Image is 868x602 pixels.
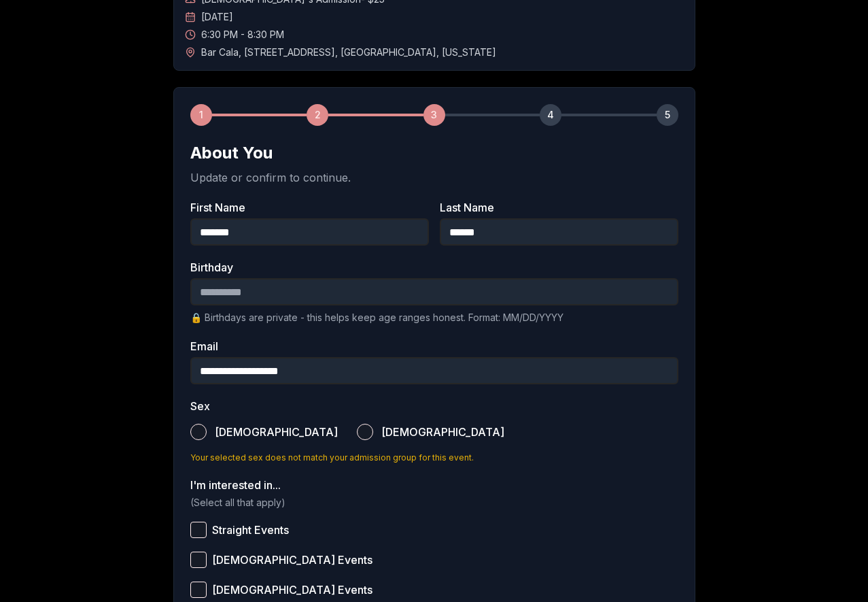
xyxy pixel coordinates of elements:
button: [DEMOGRAPHIC_DATA] Events [190,582,207,598]
span: [DEMOGRAPHIC_DATA] [215,427,338,437]
button: [DEMOGRAPHIC_DATA] [357,424,373,440]
span: [DATE] [201,10,233,24]
p: 🔒 Birthdays are private - this helps keep age ranges honest. Format: MM/DD/YYYY [190,311,678,324]
span: [DEMOGRAPHIC_DATA] [381,427,504,437]
label: I'm interested in... [190,480,678,490]
span: 6:30 PM - 8:30 PM [201,28,284,41]
div: 1 [190,104,212,126]
button: [DEMOGRAPHIC_DATA] [190,424,207,440]
p: Update or confirm to continue. [190,169,678,186]
label: Birthday [190,262,678,273]
div: 2 [307,104,328,126]
div: 5 [657,104,678,126]
button: Straight Events [190,522,207,538]
label: First Name [190,202,429,213]
label: Last Name [440,202,678,213]
label: Email [190,341,678,352]
button: [DEMOGRAPHIC_DATA] Events [190,552,207,568]
span: [DEMOGRAPHIC_DATA] Events [212,554,372,565]
div: 4 [540,104,561,126]
label: Sex [190,401,678,412]
p: Your selected sex does not match your admission group for this event. [190,452,678,463]
span: Bar Cala , [STREET_ADDRESS] , [GEOGRAPHIC_DATA] , [US_STATE] [201,46,496,59]
div: 3 [423,104,445,126]
span: [DEMOGRAPHIC_DATA] Events [212,584,372,595]
span: Straight Events [212,524,289,535]
p: (Select all that apply) [190,496,678,509]
h2: About You [190,142,678,164]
